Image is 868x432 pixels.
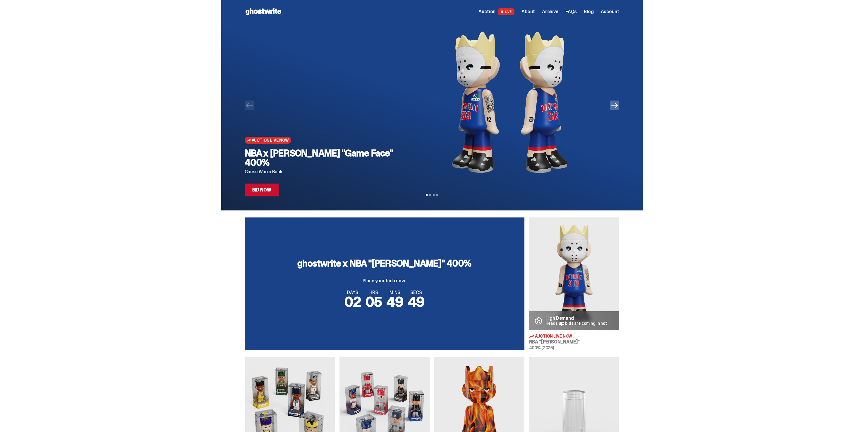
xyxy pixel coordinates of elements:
[426,194,428,196] button: View slide 1
[542,9,558,14] a: Archive
[429,194,431,196] button: View slide 2
[478,9,495,14] span: Auction
[344,290,361,295] span: DAYS
[252,138,289,143] span: Auction Live Now
[297,279,471,283] p: Place your bids now!
[529,217,619,330] img: Eminem
[245,170,401,174] p: Guess Who's Back...
[245,101,254,110] button: Previous
[535,334,572,338] span: Auction Live Now
[387,293,403,311] span: 49
[436,194,438,196] button: View slide 4
[529,217,619,350] a: Eminem High Demand Heads up: bids are coming in hot Auction Live Now
[522,9,535,14] a: About
[584,9,593,14] a: Blog
[344,293,361,311] span: 02
[410,23,610,181] img: NBA x Eminem "Game Face" 400%
[387,290,403,295] span: MINS
[366,290,382,295] span: HRS
[297,259,471,268] h3: ghostwrite x NBA "[PERSON_NAME]" 400%
[545,321,608,325] p: Heads up: bids are coming in hot
[498,8,514,15] span: LIVE
[366,293,382,311] span: 05
[408,293,425,311] span: 49
[478,8,514,15] a: Auction LIVE
[529,340,619,344] h3: NBA “[PERSON_NAME]”
[529,345,554,350] span: 400% (2025)
[545,316,608,321] p: High Demand
[245,184,279,196] a: Bid Now
[610,101,619,110] button: Next
[601,9,619,14] a: Account
[245,148,401,167] h2: NBA x [PERSON_NAME] "Game Face" 400%
[565,9,577,14] a: FAQs
[408,290,425,295] span: SECS
[433,194,435,196] button: View slide 3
